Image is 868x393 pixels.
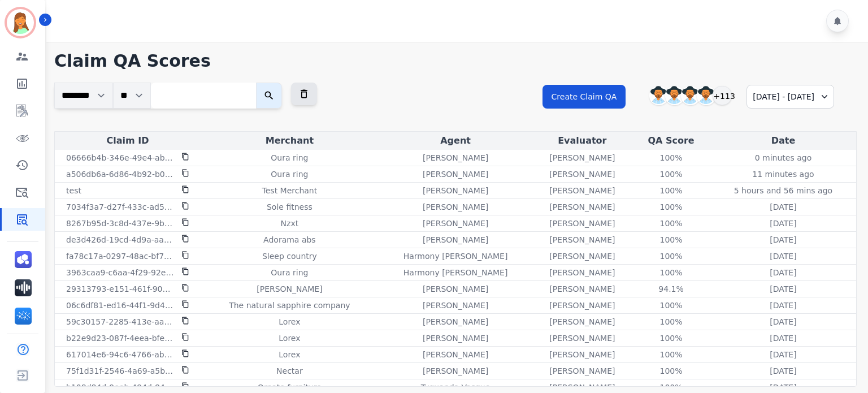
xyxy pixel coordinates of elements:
p: [PERSON_NAME] [423,201,488,213]
p: [DATE] [770,267,796,278]
p: [DATE] [770,300,796,311]
div: 100 % [646,300,697,311]
p: [PERSON_NAME] [549,267,615,278]
p: b108d84d-9eeb-494d-843b-749348619421 [66,382,175,393]
p: [PERSON_NAME] [549,218,615,229]
div: 100 % [646,218,697,229]
p: [DATE] [770,234,796,245]
p: [PERSON_NAME] [423,332,488,344]
p: [PERSON_NAME] [549,251,615,262]
p: 75f1d31f-2546-4a69-a5ba-5dfb92a3bc92 [66,365,175,377]
div: 100 % [646,185,697,196]
p: [DATE] [770,218,796,229]
div: 100 % [646,152,697,163]
p: Lorex [279,349,300,360]
p: 59c30157-2285-413e-aa7d-83f708d6855f [66,316,175,327]
p: 5 hours and 56 mins ago [734,185,832,196]
div: 100 % [646,169,697,180]
p: [PERSON_NAME] [423,365,488,377]
p: [PERSON_NAME] [549,300,615,311]
p: [DATE] [770,201,796,213]
p: 06666b4b-346e-49e4-ab38-4e394b95664b [66,152,175,163]
p: Harmony [PERSON_NAME] [403,267,508,278]
p: [PERSON_NAME] [549,349,615,360]
p: [PERSON_NAME] [549,332,615,344]
p: [DATE] [770,251,796,262]
div: +113 [713,86,732,105]
p: [PERSON_NAME] [549,185,615,196]
h1: Claim QA Scores [54,51,857,71]
p: Test Merchant [262,185,318,196]
div: 100 % [646,382,697,393]
p: [PERSON_NAME] [549,283,615,295]
p: [DATE] [770,365,796,377]
p: The natural sapphire company [229,300,350,311]
p: [PERSON_NAME] [549,316,615,327]
div: 100 % [646,251,697,262]
p: fa78c17a-0297-48ac-bf7a-7b5259707816 [66,251,175,262]
img: Bordered avatar [7,9,34,36]
p: Sole fitness [267,201,313,213]
p: Oura ring [271,152,308,163]
p: [PERSON_NAME] [423,349,488,360]
div: Evaluator [535,134,630,148]
p: b22e9d23-087f-4eea-bfee-674ff33f76b2 [66,332,175,344]
p: [PERSON_NAME] [549,382,615,393]
div: [DATE] - [DATE] [747,85,834,109]
div: Agent [381,134,531,148]
p: 617014e6-94c6-4766-abf7-ddba04b46a39 [66,349,175,360]
p: 11 minutes ago [752,169,814,180]
p: [PERSON_NAME] [549,169,615,180]
div: 94.1 % [646,283,697,295]
p: [DATE] [770,349,796,360]
p: test [66,185,81,196]
p: [PERSON_NAME] [549,201,615,213]
p: [DATE] [770,316,796,327]
p: [PERSON_NAME] [549,152,615,163]
div: Date [713,134,854,148]
div: Claim ID [57,134,198,148]
p: Nectar [276,365,303,377]
div: 100 % [646,332,697,344]
p: 7034f3a7-d27f-433c-ad5b-c8baa06db94b [66,201,175,213]
p: [PERSON_NAME] [549,365,615,377]
div: 100 % [646,267,697,278]
p: Nzxt [281,218,299,229]
div: 100 % [646,365,697,377]
p: 06c6df81-ed16-44f1-9d44-da522e69a5a9 [66,300,175,311]
p: Lorex [279,316,300,327]
p: [PERSON_NAME] [423,234,488,245]
p: [DATE] [770,382,796,393]
p: Sleep country [262,251,317,262]
p: [PERSON_NAME] [423,152,488,163]
p: [PERSON_NAME] [257,283,322,295]
p: 8267b95d-3c8d-437e-9b91-215cd684f9cc [66,218,175,229]
p: 3963caa9-c6aa-4f29-92eb-643b2b552407 [66,267,175,278]
p: [PERSON_NAME] [423,300,488,311]
p: [PERSON_NAME] [549,234,615,245]
p: a506db6a-6d86-4b92-b045-6750905d0a1d [66,169,175,180]
p: Adorama abs [263,234,316,245]
p: Harmony [PERSON_NAME] [403,251,508,262]
p: Lorex [279,332,300,344]
p: Oura ring [271,169,308,180]
div: Merchant [203,134,376,148]
p: 29313793-e151-461f-9049-03057a3c1515 [66,283,175,295]
p: Oura ring [271,267,308,278]
p: [DATE] [770,283,796,295]
p: Ornate furniture [258,382,322,393]
div: QA Score [634,134,708,148]
button: Create Claim QA [542,85,626,109]
p: [PERSON_NAME] [423,316,488,327]
p: [PERSON_NAME] [423,283,488,295]
div: 100 % [646,316,697,327]
p: [PERSON_NAME] [423,185,488,196]
p: [PERSON_NAME] [423,218,488,229]
p: 0 minutes ago [755,152,812,163]
p: de3d426d-19cd-4d9a-aa62-18375f9d4ad5 [66,234,175,245]
p: [DATE] [770,332,796,344]
div: 100 % [646,234,697,245]
p: [PERSON_NAME] [423,169,488,180]
div: 100 % [646,349,697,360]
p: Tyquanda Vasque [421,382,491,393]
